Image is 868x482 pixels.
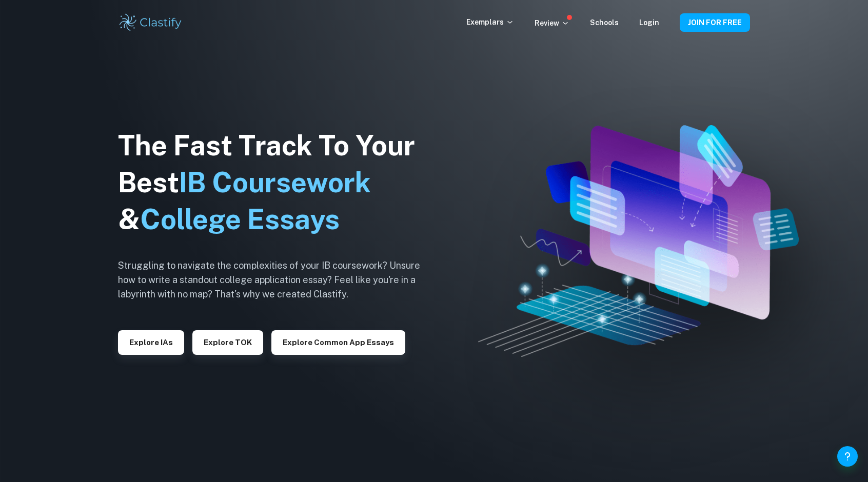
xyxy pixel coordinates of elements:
[118,127,436,238] h1: The Fast Track To Your Best &
[118,12,183,33] img: Clastify logo
[639,18,659,27] a: Login
[118,330,184,355] button: Explore IAs
[192,337,263,347] a: Explore TOK
[140,203,340,235] span: College Essays
[271,330,405,355] button: Explore Common App essays
[118,258,436,302] h6: Struggling to navigate the complexities of your IB coursework? Unsure how to write a standout col...
[535,17,569,29] p: Review
[179,166,371,198] span: IB Coursework
[271,337,405,347] a: Explore Common App essays
[478,125,798,356] img: Clastify hero
[118,337,184,347] a: Explore IAs
[680,13,750,32] button: JOIN FOR FREE
[192,330,263,355] button: Explore TOK
[466,16,514,28] p: Exemplars
[837,446,858,467] button: Help and Feedback
[590,18,619,27] a: Schools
